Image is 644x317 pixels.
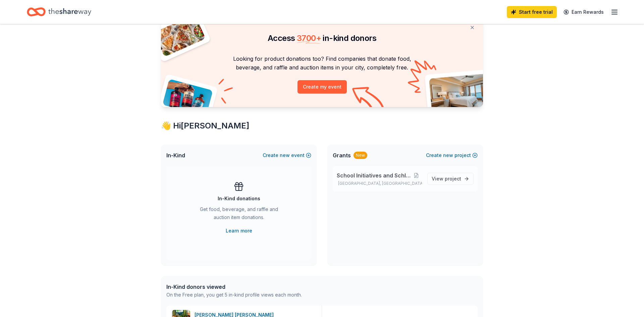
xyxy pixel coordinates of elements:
[268,33,376,43] span: Access in-kind donors
[333,151,351,159] span: Grants
[352,87,386,112] img: Curvy arrow
[193,205,284,224] div: Get food, beverage, and raffle and auction item donations.
[298,80,347,94] button: Create my event
[166,291,302,299] div: On the Free plan, you get 5 in-kind profile views each month.
[218,195,260,203] div: In-Kind donations
[166,151,185,159] span: In-Kind
[443,151,453,159] span: new
[559,6,608,18] a: Earn Rewards
[263,151,311,159] button: Createnewevent
[226,227,252,235] a: Learn more
[166,283,302,291] div: In-Kind donors viewed
[427,173,474,185] a: View project
[297,33,321,43] span: 3700 +
[27,4,91,20] a: Home
[426,151,478,159] button: Createnewproject
[445,176,461,181] span: project
[507,6,557,18] a: Start free trial
[154,14,206,57] img: Pizza
[337,181,422,186] p: [GEOGRAPHIC_DATA], [GEOGRAPHIC_DATA]
[354,152,367,159] div: New
[161,120,483,131] div: 👋 Hi [PERSON_NAME]
[432,175,461,183] span: View
[169,54,475,72] p: Looking for product donations too? Find companies that donate food, beverage, and raffle and auct...
[337,171,411,179] span: School Initiatives and Schlorships
[280,151,290,159] span: new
